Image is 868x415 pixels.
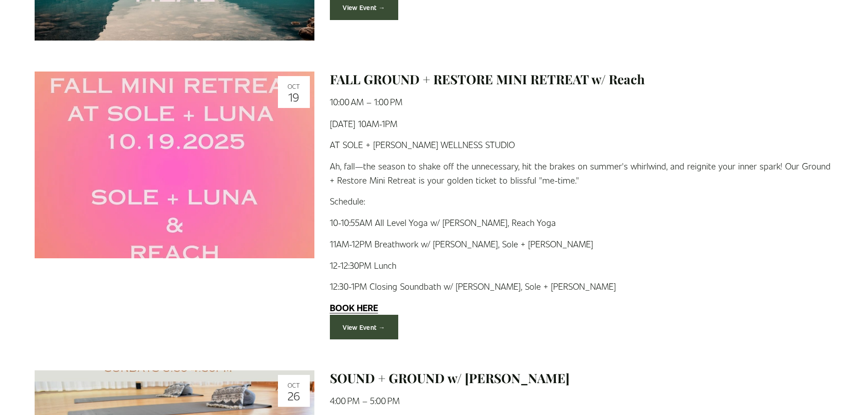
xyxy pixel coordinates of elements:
p: [DATE] 10AM-1PM [330,117,833,131]
a: View Event → [330,315,399,340]
time: 10:00 AM [330,96,364,107]
p: 11AM-12PM Breathwork w/ [PERSON_NAME], Sole + [PERSON_NAME] [330,237,833,251]
time: 4:00 PM [330,395,360,406]
a: FALL GROUND + RESTORE MINI RETREAT w/ Reach [330,71,645,87]
p: AT SOLE + [PERSON_NAME] WELLNESS STUDIO [330,138,833,152]
time: 1:00 PM [374,96,402,107]
p: 12:30-1PM Closing Soundbath w/ [PERSON_NAME], Sole + [PERSON_NAME] [330,279,833,293]
time: 5:00 PM [370,395,400,406]
p: 10-10:55AM All Level Yoga w/ [PERSON_NAME], Reach Yoga [330,215,833,230]
div: 19 [281,91,307,102]
a: SOUND + GROUND w/ [PERSON_NAME] [330,369,570,386]
div: Oct [281,382,307,388]
a: BOOK HERE [330,302,378,313]
div: Oct [281,83,307,89]
div: 26 [281,389,307,401]
img: FALL GROUND + RESTORE MINI RETREAT w/ Reach [35,72,314,258]
p: Schedule: [330,194,833,208]
p: 12-12:30PM Lunch [330,258,833,272]
p: Ah, fall—the season to shake off the unnecessary, hit the brakes on summer's whirlwind, and reign... [330,159,833,187]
